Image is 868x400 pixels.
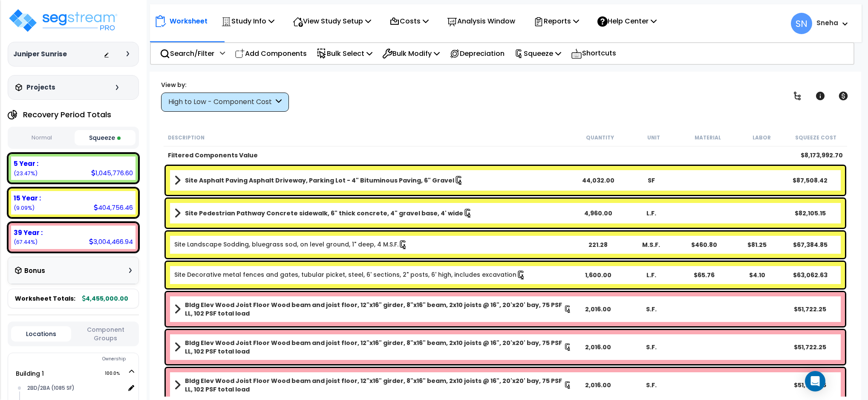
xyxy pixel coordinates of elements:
h3: Projects [26,83,55,92]
a: Assembly Title [174,174,572,186]
p: Add Components [235,48,307,59]
p: Depreciation [450,48,505,59]
small: 23.474222222222224% [14,170,37,177]
div: 2BD/2BA (1085 SF) [25,383,125,393]
button: Component Groups [75,325,136,343]
div: 2,016.00 [571,381,624,389]
div: Open Intercom Messenger [805,371,825,391]
div: 1,600.00 [571,271,624,279]
div: 4,960.00 [571,209,624,217]
div: $65.76 [678,271,730,279]
div: 404,756.46 [94,203,133,212]
div: L.F. [624,209,677,217]
b: 4,455,000.00 [82,294,128,303]
a: Assembly Title [174,301,572,318]
b: Bldg Elev Wood Joist Floor Wood beam and joist floor, 12"x16" girder, 8"x16" beam, 2x10 joists @ ... [185,339,564,356]
div: 2,016.00 [571,343,624,351]
b: $8,173,992.70 [801,151,843,159]
span: SN [791,13,812,34]
div: $82,105.15 [784,209,836,217]
b: 39 Year : [14,228,43,237]
small: Description [168,134,205,141]
a: Building 1 100.0% [16,369,44,378]
p: Search/Filter [160,48,214,59]
p: Squeeze [514,48,561,59]
p: View Study Setup [293,15,371,27]
a: Individual Item [174,270,526,280]
b: Site Asphalt Paving Asphalt Driveway, Parking Lot - 4" Bituminous Paving, 6" Gravel [185,176,454,185]
a: Assembly Title [174,377,572,394]
a: Assembly Title [174,207,572,219]
div: M.S.F. [624,241,677,249]
small: Labor [753,134,771,141]
div: Add Components [230,43,311,64]
div: $51,722.25 [784,305,836,313]
div: 2,016.00 [571,305,624,313]
div: View by: [161,81,289,89]
b: Bldg Elev Wood Joist Floor Wood beam and joist floor, 12"x16" girder, 8"x16" beam, 2x10 joists @ ... [185,377,564,394]
b: Sneha [816,18,838,27]
div: $87,508.42 [784,176,836,185]
small: Unit [647,134,660,141]
div: $4.10 [730,271,783,279]
div: $460.80 [678,241,730,249]
div: Depreciation [445,43,509,64]
div: High to Low - Component Cost [168,97,274,107]
p: Costs [389,15,429,27]
div: 221.28 [571,241,624,249]
img: logo_pro_r.png [8,8,118,33]
div: S.F. [624,381,677,389]
a: Individual Item [174,240,408,249]
h3: Bonus [24,267,45,275]
b: 15 Year : [14,194,41,203]
div: 3,004,466.94 [89,237,133,246]
button: Squeeze [75,130,136,145]
p: Reports [533,15,579,27]
p: Worksheet [170,15,208,27]
p: Shortcuts [571,47,616,60]
p: Analysis Window [447,15,515,27]
div: S.F. [624,305,677,313]
small: Quantity [586,134,614,141]
div: $81.25 [730,241,783,249]
div: SF [624,176,677,185]
small: Material [695,134,721,141]
div: S.F. [624,343,677,351]
p: Bulk Select [317,48,372,59]
a: Assembly Title [174,339,572,356]
button: Normal [11,130,72,145]
div: Shortcuts [566,43,621,64]
small: Squeeze Cost [795,134,836,141]
small: 67.44033535353536% [14,238,37,246]
div: $67,384.85 [784,241,836,249]
h3: Juniper Sunrise [13,50,67,58]
button: Locations [11,326,71,342]
div: L.F. [624,271,677,279]
small: 9.085442424242425% [14,204,35,212]
b: Site Pedestrian Pathway Concrete sidewalk, 6" thick concrete, 4" gravel base, 4' wide [185,209,463,217]
span: Worksheet Totals: [15,294,75,303]
h4: Recovery Period Totals [23,110,111,119]
b: Bldg Elev Wood Joist Floor Wood beam and joist floor, 12"x16" girder, 8"x16" beam, 2x10 joists @ ... [185,301,564,318]
p: Study Info [221,15,274,27]
b: 5 Year : [14,159,38,168]
p: Help Center [597,15,657,27]
div: $51,722.25 [784,381,836,389]
div: 1,045,776.60 [91,168,133,177]
div: $51,722.25 [784,343,836,351]
div: $63,062.63 [784,271,836,279]
p: Bulk Modify [382,48,440,59]
div: Ownership [25,354,138,364]
div: 44,032.00 [571,176,624,185]
b: Filtered Components Value [168,151,258,159]
span: 100.0% [105,368,127,379]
